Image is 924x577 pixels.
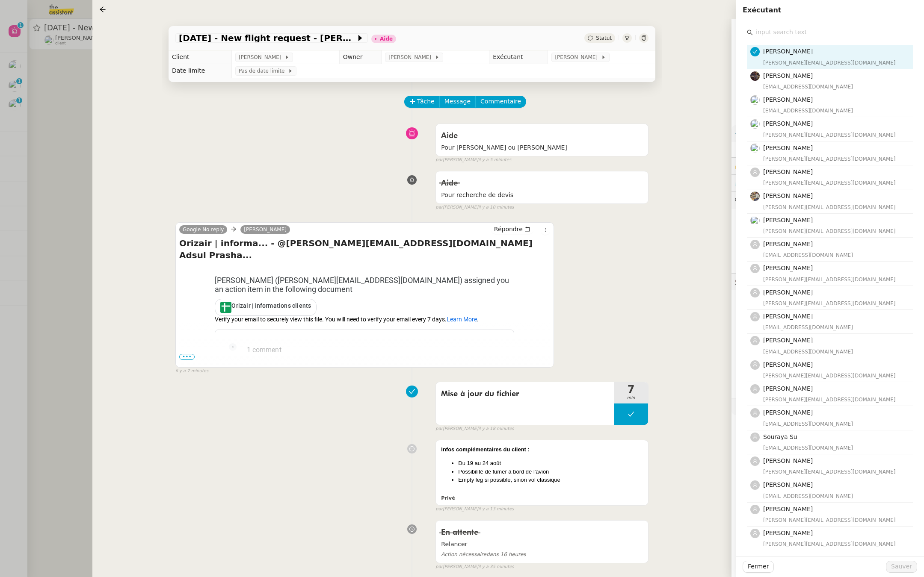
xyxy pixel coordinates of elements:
[179,237,550,261] h4: Orizair | informa... - @[PERSON_NAME][EMAIL_ADDRESS][DOMAIN_NAME] Adsul Prasha...
[731,192,924,209] div: 💬Commentaires 1
[763,251,908,259] div: [EMAIL_ADDRESS][DOMAIN_NAME]
[763,217,813,224] span: [PERSON_NAME]
[763,371,908,380] div: [PERSON_NAME][EMAIL_ADDRESS][DOMAIN_NAME]
[763,275,908,284] div: [PERSON_NAME][EMAIL_ADDRESS][DOMAIN_NAME]
[763,313,813,320] span: [PERSON_NAME]
[596,35,612,41] span: Statut
[750,71,760,81] img: 2af2e8ed-4e7a-4339-b054-92d163d57814
[478,506,514,513] span: il y a 13 minutes
[239,53,284,62] span: [PERSON_NAME]
[763,265,813,271] span: [PERSON_NAME]
[763,179,908,187] div: [PERSON_NAME][EMAIL_ADDRESS][DOMAIN_NAME]
[763,468,908,476] div: [PERSON_NAME][EMAIL_ADDRESS][DOMAIN_NAME]
[169,64,231,78] td: Date limite
[489,50,548,64] td: Exécutant
[240,226,290,233] a: [PERSON_NAME]
[748,562,769,571] span: Fermer
[388,53,434,62] span: [PERSON_NAME]
[404,96,440,108] button: Tâche
[735,129,779,138] span: ⚙️
[179,34,356,42] span: [DATE] - New flight request - [PERSON_NAME] Adsul
[763,82,908,91] div: [EMAIL_ADDRESS][DOMAIN_NAME]
[750,95,760,105] img: users%2FyQfMwtYgTqhRP2YHWHmG2s2LYaD3%2Favatar%2Fprofile-pic.png
[435,204,514,211] small: [PERSON_NAME]
[478,563,514,571] span: il y a 35 minutes
[339,50,382,64] td: Owner
[750,191,760,201] img: 388bd129-7e3b-4cb1-84b4-92a3d763e9b7
[441,143,643,153] span: Pour [PERSON_NAME] ou [PERSON_NAME]
[763,48,813,55] span: [PERSON_NAME]
[220,302,231,313] img: icon_1_spreadsheet_x64.png
[215,316,514,323] p: Verify your email to securely view this file. You will need to verify your email every 7 days. .
[731,175,924,191] div: ⏲️Tâches 14:31 13actions
[478,204,514,211] span: il y a 10 minutes
[763,516,908,524] div: [PERSON_NAME][EMAIL_ADDRESS][DOMAIN_NAME]
[731,274,924,290] div: 🕵️Autres demandes en cours 20
[763,299,908,308] div: [PERSON_NAME][EMAIL_ADDRESS][DOMAIN_NAME]
[232,346,234,348] img: gm_comment_gm_grey_48dp.png
[380,36,393,41] div: Aide
[441,495,455,501] b: Privé
[763,203,908,212] div: [PERSON_NAME][EMAIL_ADDRESS][DOMAIN_NAME]
[480,97,521,106] span: Commentaire
[763,492,908,500] div: [EMAIL_ADDRESS][DOMAIN_NAME]
[731,398,924,415] div: 🧴Autres
[735,278,845,285] span: 🕵️
[447,316,477,323] a: Learn More
[494,225,523,233] span: Répondre
[763,241,813,247] span: [PERSON_NAME]
[247,343,281,357] h2: 1 comment
[750,119,760,129] img: users%2FxCwB1pXZRPOJFRNlJ86Onbfypl03%2Favatar%2Fguigui-removebg-preview.png
[763,409,813,416] span: [PERSON_NAME]
[886,561,917,573] button: Sauver
[441,446,530,453] u: Infos complémentaires du client :
[435,425,443,433] span: par
[763,59,908,67] div: [PERSON_NAME][EMAIL_ADDRESS][DOMAIN_NAME]
[763,540,908,548] div: [PERSON_NAME][EMAIL_ADDRESS][DOMAIN_NAME]
[441,551,526,557] span: dans 16 heures
[458,468,643,476] li: Possibilité de fumer à bord de l'avion
[735,161,791,171] span: 🔐
[435,563,443,571] span: par
[458,459,643,468] li: Du 19 au 24 août
[435,204,443,211] span: par
[763,395,908,404] div: [PERSON_NAME][EMAIL_ADDRESS][DOMAIN_NAME]
[763,144,813,151] span: [PERSON_NAME]
[478,156,511,164] span: il y a 5 minutes
[763,347,908,356] div: [EMAIL_ADDRESS][DOMAIN_NAME]
[735,403,761,410] span: 🧴
[763,385,813,392] span: [PERSON_NAME]
[441,529,478,536] span: En attente
[763,131,908,139] div: [PERSON_NAME][EMAIL_ADDRESS][DOMAIN_NAME]
[441,388,609,400] span: Mise à jour du fichier
[763,192,813,199] span: [PERSON_NAME]
[763,481,813,488] span: [PERSON_NAME]
[763,420,908,428] div: [EMAIL_ADDRESS][DOMAIN_NAME]
[763,323,908,332] div: [EMAIL_ADDRESS][DOMAIN_NAME]
[750,144,760,153] img: users%2FoFdbodQ3TgNoWt9kP3GXAs5oaCq1%2Favatar%2Fprofile-pic.png
[614,384,648,394] span: 7
[763,530,813,536] span: [PERSON_NAME]
[763,168,813,175] span: [PERSON_NAME]
[763,433,797,440] span: Souraya Su
[763,227,908,236] div: [PERSON_NAME][EMAIL_ADDRESS][DOMAIN_NAME]
[763,155,908,163] div: [PERSON_NAME][EMAIL_ADDRESS][DOMAIN_NAME]
[435,563,514,571] small: [PERSON_NAME]
[179,226,227,233] a: Google No reply
[763,444,908,452] div: [EMAIL_ADDRESS][DOMAIN_NAME]
[239,67,288,75] span: Pas de date limite
[763,289,813,296] span: [PERSON_NAME]
[763,96,813,103] span: [PERSON_NAME]
[441,180,458,187] span: Aide
[435,506,514,513] small: [PERSON_NAME]
[735,197,805,203] span: 💬
[763,106,908,115] div: [EMAIL_ADDRESS][DOMAIN_NAME]
[731,158,924,174] div: 🔐Données client
[750,216,760,225] img: users%2FPPrFYTsEAUgQy5cK5MCpqKbOX8K2%2Favatar%2FCapture%20d%E2%80%99e%CC%81cran%202023-06-05%20a%...
[441,539,643,549] span: Relancer
[441,551,486,557] span: Action nécessaire
[435,506,443,513] span: par
[491,224,533,234] button: Répondre
[179,354,195,360] span: •••
[231,302,311,309] span: Orizair | informations clients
